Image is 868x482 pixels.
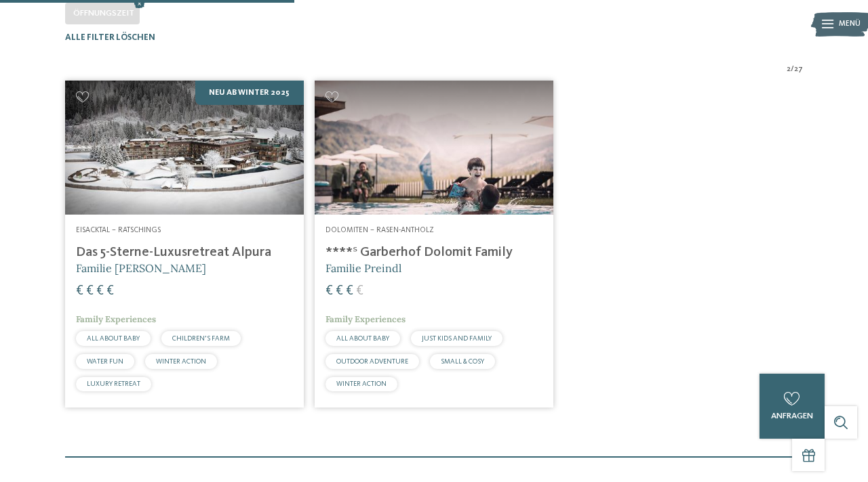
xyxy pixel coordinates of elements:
span: € [346,284,353,298]
h4: ****ˢ Garberhof Dolomit Family [325,244,542,261]
span: € [76,284,83,298]
span: 27 [794,64,803,75]
span: € [356,284,363,298]
a: anfragen [759,374,825,439]
span: Familie [PERSON_NAME] [76,261,206,275]
span: ALL ABOUT BABY [336,335,389,342]
span: ALL ABOUT BABY [87,335,140,342]
span: WINTER ACTION [336,380,387,387]
span: / [791,64,794,75]
span: € [96,284,104,298]
span: € [86,284,94,298]
span: OUTDOOR ADVENTURE [336,358,408,365]
span: Eisacktal – Ratschings [76,226,161,234]
span: Dolomiten – Rasen-Antholz [325,226,434,234]
span: € [336,284,343,298]
span: Öffnungszeit [73,9,134,18]
span: € [106,284,114,298]
span: WINTER ACTION [156,358,206,365]
a: Familienhotels gesucht? Hier findet ihr die besten! Dolomiten – Rasen-Antholz ****ˢ Garberhof Dol... [315,81,553,408]
h4: Das 5-Sterne-Luxusretreat Alpura [76,244,293,261]
img: Familienhotels gesucht? Hier findet ihr die besten! [315,81,553,215]
img: Familienhotels gesucht? Hier findet ihr die besten! [65,81,304,215]
span: Alle Filter löschen [65,33,155,42]
span: LUXURY RETREAT [87,380,140,387]
span: anfragen [771,412,813,420]
span: WATER FUN [87,358,123,365]
span: Familie Preindl [325,261,401,275]
span: JUST KIDS AND FAMILY [422,335,492,342]
span: Family Experiences [76,313,156,325]
span: 2 [787,64,791,75]
a: Familienhotels gesucht? Hier findet ihr die besten! Neu ab Winter 2025 Eisacktal – Ratschings Das... [65,81,304,408]
span: SMALL & COSY [441,358,484,365]
span: CHILDREN’S FARM [172,335,230,342]
span: Family Experiences [325,313,406,325]
span: € [325,284,333,298]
